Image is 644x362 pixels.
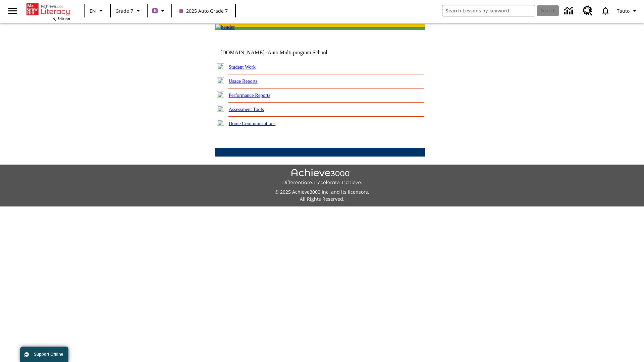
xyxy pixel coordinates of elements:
span: NJ Edition [52,16,70,21]
a: Performance Reports [229,93,270,98]
img: plus.gif [217,63,224,69]
a: Assessment Tools [229,107,264,112]
input: search field [442,5,535,16]
img: plus.gif [217,106,224,112]
button: Grade: Grade 7, Select a grade [113,5,145,17]
img: plus.gif [217,120,224,126]
a: Student Work [229,64,256,70]
a: Data Center [560,2,579,20]
img: Achieve3000 Differentiate Accelerate Achieve [282,169,362,186]
button: Support Offline [20,347,68,362]
button: Open side menu [3,1,22,21]
nobr: Auto Multi program School [268,50,327,55]
span: EN [90,7,96,14]
a: Usage Reports [229,78,258,84]
span: Tauto [617,7,630,14]
span: B [154,6,157,15]
img: plus.gif [217,92,224,98]
button: Profile/Settings [614,5,641,17]
a: Notifications [597,2,614,19]
img: header [215,24,235,30]
button: Language: EN, Select a language [87,5,108,17]
img: plus.gif [217,77,224,83]
td: [DOMAIN_NAME] - [220,50,344,56]
div: Home [26,2,70,21]
button: Boost Class color is purple. Change class color [150,5,169,17]
span: 2025 Auto Grade 7 [179,7,228,14]
span: Grade 7 [115,7,133,14]
a: Resource Center, Will open in new tab [579,2,597,20]
span: Support Offline [34,352,63,357]
a: Home Communications [229,121,276,126]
